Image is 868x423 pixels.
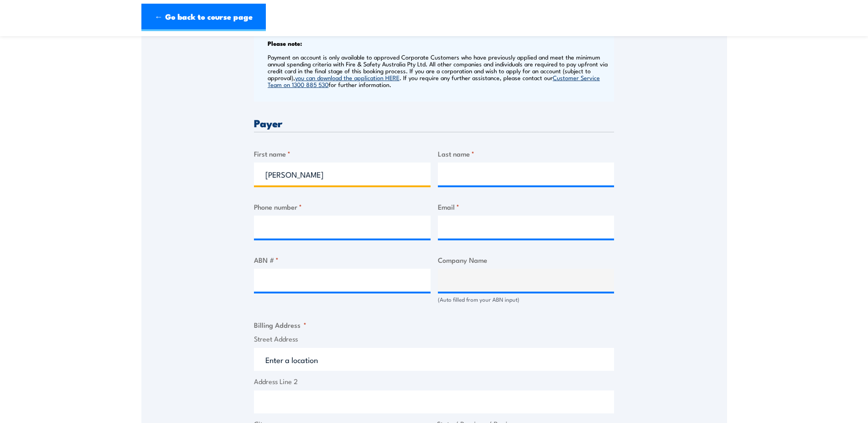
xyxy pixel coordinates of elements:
label: Street Address [254,334,614,344]
div: (Auto filled from your ABN input) [438,295,615,304]
label: ABN # [254,255,431,265]
label: Email [438,201,615,212]
input: Enter a location [254,348,614,371]
h3: Payer [254,118,614,128]
a: you can download the application HERE [295,73,399,81]
a: Customer Service Team on 1300 885 530 [268,73,600,88]
label: Phone number [254,201,431,212]
p: Payment on account is only available to approved Corporate Customers who have previously applied ... [268,54,612,88]
label: First name [254,148,431,159]
a: ← Go back to course page [141,4,266,31]
legend: Billing Address [254,320,307,330]
label: Company Name [438,255,615,265]
label: Address Line 2 [254,376,614,387]
label: Last name [438,148,615,159]
b: Please note: [268,38,302,48]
